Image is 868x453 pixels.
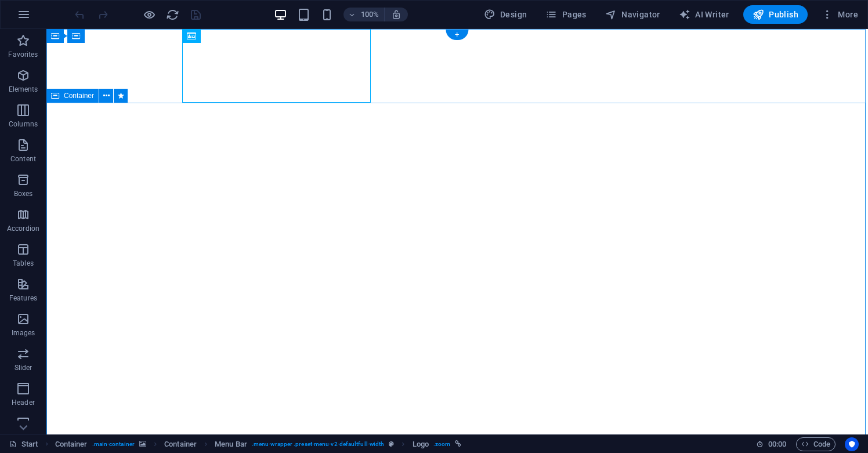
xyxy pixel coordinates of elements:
[165,8,179,21] button: reload
[139,441,146,447] i: This element contains a background
[768,437,786,451] span: 00 00
[8,50,38,59] p: Favorites
[92,437,135,451] span: . main-container
[479,5,532,24] button: Design
[433,437,450,451] span: . zoom
[845,437,859,451] button: Usercentrics
[484,9,527,20] span: Design
[776,440,778,448] span: :
[822,9,858,20] span: More
[15,363,32,372] p: Slider
[674,5,734,24] button: AI Writer
[743,5,808,24] button: Publish
[12,398,35,407] p: Header
[545,9,586,20] span: Pages
[215,437,247,451] span: Click to select. Double-click to edit
[391,9,402,20] i: On resize automatically adjust zoom level to fit chosen device.
[343,8,385,21] button: 100%
[541,5,591,24] button: Pages
[9,293,37,303] p: Features
[361,8,379,21] h6: 100%
[9,437,38,451] a: Click to cancel selection. Double-click to open Pages
[756,437,787,451] h6: Session time
[446,30,468,40] div: +
[252,437,384,451] span: . menu-wrapper .preset-menu-v2-defaultfull-width
[164,437,197,451] span: Click to select. Double-click to edit
[7,224,39,233] p: Accordion
[605,9,660,20] span: Navigator
[9,119,38,129] p: Columns
[9,85,38,94] p: Elements
[64,92,94,99] span: Container
[679,9,729,20] span: AI Writer
[753,9,798,20] span: Publish
[12,328,35,338] p: Images
[479,5,532,24] div: Design (Ctrl+Alt+Y)
[455,441,461,447] i: This element is linked
[389,441,394,447] i: This element is a customizable preset
[413,437,429,451] span: Click to select. Double-click to edit
[796,437,836,451] button: Code
[601,5,665,24] button: Navigator
[801,437,830,451] span: Code
[55,437,88,451] span: Click to select. Double-click to edit
[55,437,462,451] nav: breadcrumb
[14,189,33,198] p: Boxes
[10,154,36,164] p: Content
[13,259,34,268] p: Tables
[817,5,863,24] button: More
